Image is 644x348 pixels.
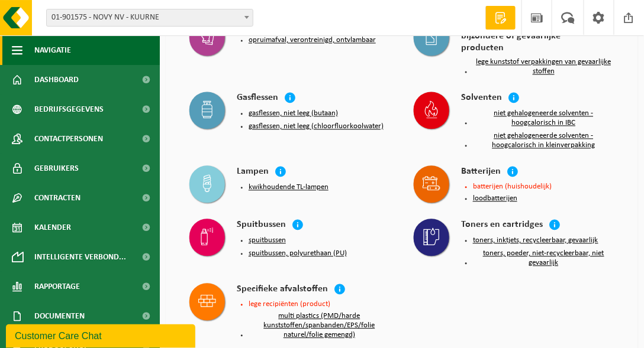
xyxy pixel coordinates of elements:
[249,35,376,45] button: opruimafval, verontreinigd, ontvlambaar
[473,194,517,203] button: loodbatterijen
[34,95,104,124] span: Bedrijfsgegevens
[34,35,71,65] span: Navigatie
[473,131,614,150] button: niet gehalogeneerde solventen - hoogcalorisch in kleinverpakking
[34,154,79,183] span: Gebruikers
[34,124,103,154] span: Contactpersonen
[34,272,80,301] span: Rapportage
[473,109,614,128] button: niet gehalogeneerde solventen - hoogcalorisch in IBC
[34,183,80,213] span: Contracten
[249,109,338,118] button: gasflessen, niet leeg (butaan)
[34,301,85,331] span: Documenten
[473,57,614,76] button: lege kunststof verpakkingen van gevaarlijke stoffen
[249,122,384,131] button: gasflessen, niet leeg (chloorfluorkoolwater)
[249,311,390,340] button: multi plastics (PMD/harde kunststoffen/spanbanden/EPS/folie naturel/folie gemengd)
[249,249,347,258] button: spuitbussen, polyurethaan (PU)
[34,65,79,95] span: Dashboard
[34,242,126,272] span: Intelligente verbond...
[237,283,328,297] h4: Specifieke afvalstoffen
[249,183,329,192] button: kwikhoudende TL-lampen
[461,92,502,105] h4: Solventen
[6,322,198,348] iframe: chat widget
[47,9,253,26] span: 01-901575 - NOVY NV - KUURNE
[461,18,594,54] h4: Lege verpakkingen van bijzondere of gevaarlijke producten
[237,92,278,105] h4: Gasflessen
[249,300,390,308] li: lege recipiënten (product)
[473,249,614,268] button: toners, poeder, niet-recycleerbaar, niet gevaarlijk
[473,236,598,245] button: toners, inktjets, recycleerbaar, gevaarlijk
[34,213,71,242] span: Kalender
[461,165,501,179] h4: Batterijen
[237,219,286,232] h4: Spuitbussen
[237,165,269,179] h4: Lampen
[473,183,614,190] li: batterijen (huishoudelijk)
[461,219,543,232] h4: Toners en cartridges
[249,236,286,245] button: spuitbussen
[46,9,253,27] span: 01-901575 - NOVY NV - KUURNE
